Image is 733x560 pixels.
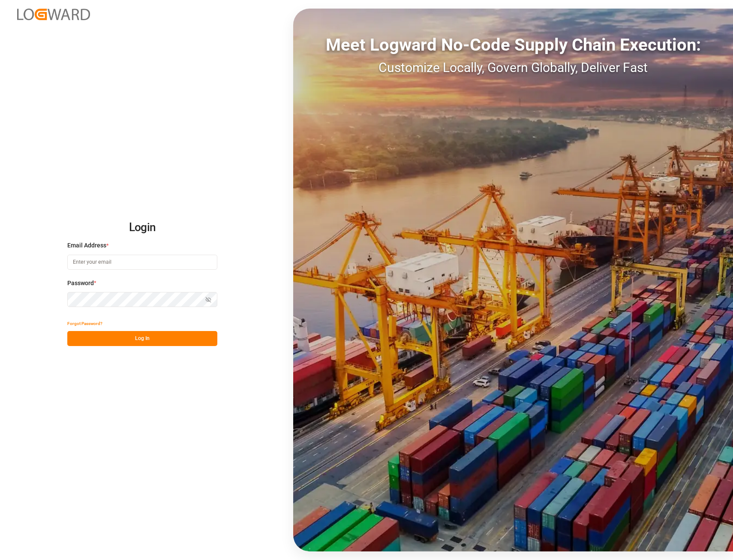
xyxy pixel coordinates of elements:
span: Email Address [67,241,106,250]
h2: Login [67,214,217,241]
input: Enter your email [67,255,217,270]
div: Meet Logward No-Code Supply Chain Execution: [293,32,733,58]
img: Logward_new_orange.png [17,9,90,20]
button: Log In [67,331,217,346]
span: Password [67,279,94,288]
div: Customize Locally, Govern Globally, Deliver Fast [293,58,733,77]
button: Forgot Password? [67,316,102,331]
